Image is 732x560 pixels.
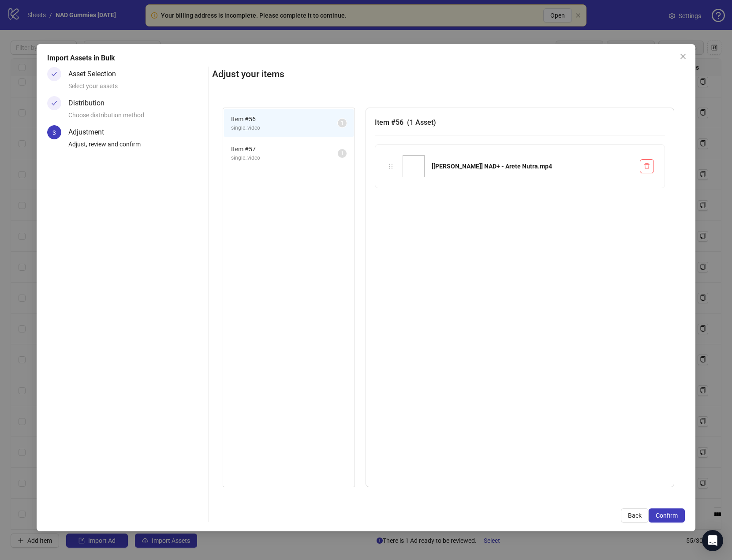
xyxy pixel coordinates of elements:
[676,49,690,63] button: Close
[68,139,205,154] div: Adjust, review and confirm
[403,155,425,177] img: [Emily] NAD+ - Arete Nutra.mp4
[68,96,112,110] div: Distribution
[68,81,205,96] div: Select your assets
[231,114,338,124] span: Item # 56
[341,120,344,126] span: 1
[702,530,723,551] div: Open Intercom Messenger
[628,512,642,519] span: Back
[68,125,111,139] div: Adjustment
[621,508,649,523] button: Back
[432,161,633,171] div: [[PERSON_NAME]] NAD+ - Arete Nutra.mp4
[656,512,678,519] span: Confirm
[68,110,205,125] div: Choose distribution method
[52,129,56,136] span: 3
[680,53,687,60] span: close
[338,119,347,127] sup: 1
[388,163,394,169] span: holder
[644,163,650,169] span: delete
[212,67,685,82] h2: Adjust your items
[51,100,57,106] span: check
[386,161,396,171] div: holder
[341,150,344,157] span: 1
[68,67,123,81] div: Asset Selection
[51,71,57,77] span: check
[649,508,685,523] button: Confirm
[47,53,685,63] div: Import Assets in Bulk
[231,144,338,154] span: Item # 57
[640,159,654,173] button: Delete
[338,149,347,158] sup: 1
[231,124,338,132] span: single_video
[407,118,436,127] span: ( 1 Asset )
[375,117,665,128] h3: Item # 56
[231,154,338,162] span: single_video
